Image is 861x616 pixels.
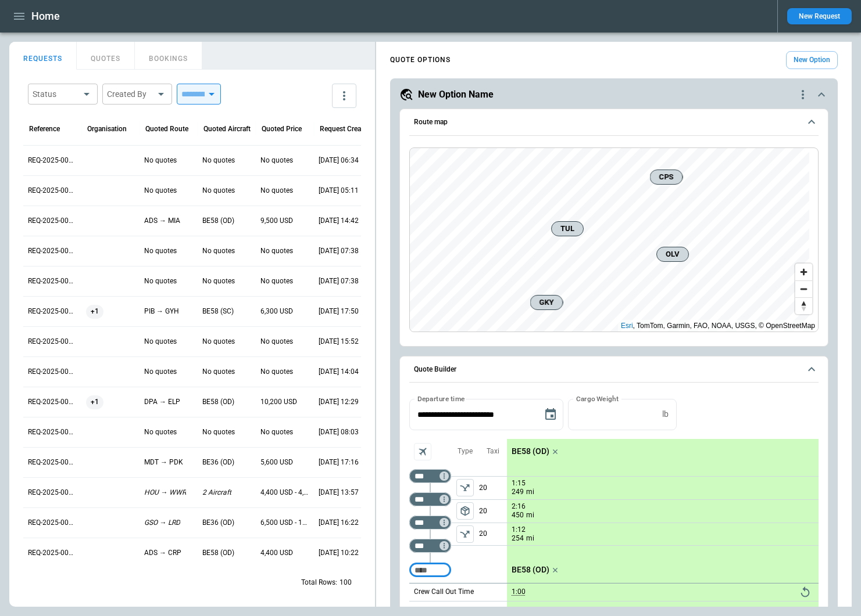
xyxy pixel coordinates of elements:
[512,479,526,488] p: 1:15
[512,525,526,534] p: 1:12
[456,525,474,543] span: Type of sector
[414,118,448,126] h6: Route map
[576,394,619,404] label: Cargo Weight
[319,518,359,528] p: 08/04/2025 16:22
[796,88,810,102] div: quote-option-actions
[319,216,359,226] p: 08/26/2025 14:42
[795,264,812,280] button: Zoom in
[399,88,828,102] button: New Option Namequote-option-actions
[28,488,77,498] p: REQ-2025-000252
[33,88,79,100] div: Status
[144,367,177,377] p: No quotes
[107,88,153,100] div: Created By
[458,446,473,456] p: Type
[28,186,77,196] p: REQ-2025-000262
[319,276,359,286] p: 08/26/2025 07:38
[144,397,180,407] p: DPA → ELP
[29,125,60,133] div: Reference
[202,367,235,377] p: No quotes
[796,583,814,601] button: Reset
[414,606,467,615] p: Total Flight Time
[31,9,60,23] h1: Home
[144,488,186,498] p: HOU → WWR
[319,186,359,196] p: 08/27/2025 05:11
[456,479,474,496] span: Type of sector
[526,487,534,497] p: mi
[535,297,558,308] span: GKY
[260,307,293,316] p: 6,300 USD
[414,443,431,460] span: Aircraft selection
[409,109,819,136] button: Route map
[319,156,359,165] p: 08/27/2025 06:34
[340,578,352,588] p: 100
[260,246,293,256] p: No quotes
[417,394,465,404] label: Departure time
[409,516,451,529] div: Not found
[409,539,451,553] div: Not found
[86,297,103,326] span: +1
[512,510,524,520] p: 450
[662,248,684,260] span: OLV
[332,84,356,108] button: more
[202,186,235,196] p: No quotes
[202,156,235,165] p: No quotes
[319,367,359,377] p: 08/22/2025 14:04
[795,297,812,314] button: Reset bearing to north
[319,246,359,256] p: 08/26/2025 07:38
[319,548,359,558] p: 08/01/2025 10:22
[260,427,293,437] p: No quotes
[526,510,534,520] p: mi
[86,387,103,417] span: +1
[621,320,815,332] div: , TomTom, Garmin, FAO, NOAA, USGS, © OpenStreetMap
[512,446,549,456] p: BE58 (OD)
[512,565,549,575] p: BE58 (OD)
[28,216,77,226] p: REQ-2025-000261
[409,469,451,483] div: Not found
[28,427,77,437] p: REQ-2025-000254
[202,216,234,226] p: BE58 (OD)
[621,322,633,330] a: Esri
[202,246,235,256] p: No quotes
[144,458,183,467] p: MDT → PDK
[28,337,77,347] p: REQ-2025-000257
[260,548,293,558] p: 4,400 USD
[260,488,309,498] p: 4,400 USD - 4,900 USD
[260,518,309,528] p: 6,500 USD - 11,300 USD
[87,125,127,133] div: Organisation
[655,171,678,183] span: CPS
[459,505,471,517] span: package_2
[144,246,177,256] p: No quotes
[410,148,809,332] canvas: Map
[456,525,474,543] button: left aligned
[28,246,77,256] p: REQ-2025-000260
[512,502,526,511] p: 2:16
[144,548,181,558] p: ADS → CRP
[202,397,234,407] p: BE58 (OD)
[202,307,234,316] p: BE58 (SC)
[409,147,819,332] div: Route map
[145,125,188,133] div: Quoted Route
[260,156,293,165] p: No quotes
[135,42,202,70] button: BOOKINGS
[260,276,293,286] p: No quotes
[795,280,812,297] button: Zoom out
[202,548,234,558] p: BE58 (OD)
[28,548,77,558] p: REQ-2025-000250
[409,563,451,577] div: Too short
[787,8,852,24] button: New Request
[262,125,302,133] div: Quoted Price
[319,307,359,316] p: 08/22/2025 17:50
[202,337,235,347] p: No quotes
[319,458,359,467] p: 08/19/2025 17:16
[144,518,180,528] p: GSO → LRD
[456,502,474,520] button: left aligned
[512,534,524,543] p: 254
[144,156,177,165] p: No quotes
[260,367,293,377] p: No quotes
[28,367,77,377] p: REQ-2025-000256
[260,186,293,196] p: No quotes
[539,403,562,426] button: Choose date, selected date is Aug 28, 2025
[556,223,578,235] span: TUL
[202,488,231,498] p: 2 Aircraft
[28,518,77,528] p: REQ-2025-000251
